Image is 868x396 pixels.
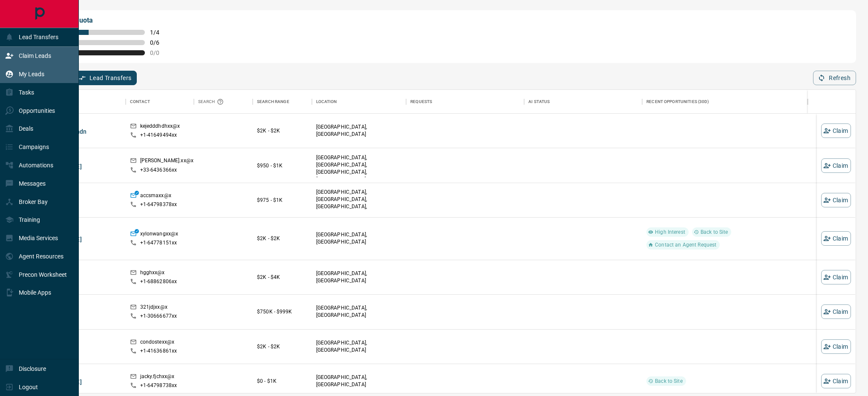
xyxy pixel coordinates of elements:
[652,378,686,385] span: Back to Site
[140,347,177,355] p: +1- 41636861xx
[140,313,177,320] p: +1- 30666677xx
[140,123,180,132] p: kejedddhdhxx@x
[140,239,177,247] p: +1- 64778151xx
[528,90,550,114] div: AI Status
[257,377,308,385] p: $0 - $1K
[150,29,169,36] span: 1 / 4
[312,90,407,114] div: Location
[140,373,175,382] p: jacky.fjchxx@x
[316,304,402,319] p: [GEOGRAPHIC_DATA], [GEOGRAPHIC_DATA]
[140,201,177,208] p: +1- 64798378xx
[316,339,402,354] p: [GEOGRAPHIC_DATA], [GEOGRAPHIC_DATA]
[257,90,289,114] div: Search Range
[140,304,167,313] p: 321jdjxx@x
[652,229,689,236] span: High Interest
[126,90,194,114] div: Contact
[316,270,402,284] p: [GEOGRAPHIC_DATA], [GEOGRAPHIC_DATA]
[821,193,851,207] button: Claim
[257,127,308,135] p: $2K - $2K
[253,90,312,114] div: Search Range
[46,15,169,26] p: My Daily Quota
[140,166,177,174] p: +33- 6436366xx
[821,158,851,173] button: Claim
[316,374,402,388] p: [GEOGRAPHIC_DATA], [GEOGRAPHIC_DATA]
[652,241,720,249] span: Contact an Agent Request
[257,235,308,242] p: $2K - $2K
[257,343,308,350] p: $2K - $2K
[646,90,709,114] div: Recent Opportunities (30d)
[198,90,226,114] div: Search
[140,382,177,389] p: +1- 64798738xx
[140,230,179,239] p: xylonwangxx@x
[524,90,642,114] div: AI Status
[821,123,851,138] button: Claim
[257,162,308,169] p: $950 - $1K
[150,49,169,56] span: 0 / 0
[316,231,402,246] p: [GEOGRAPHIC_DATA], [GEOGRAPHIC_DATA]
[257,308,308,316] p: $750K - $999K
[316,123,402,138] p: [GEOGRAPHIC_DATA], [GEOGRAPHIC_DATA]
[130,90,150,114] div: Contact
[316,90,337,114] div: Location
[31,90,126,114] div: Name
[140,269,165,278] p: hgghxx@x
[813,71,856,85] button: Refresh
[150,39,169,46] span: 0 / 6
[257,273,308,281] p: $2K - $4K
[140,192,171,201] p: accsmaxx@x
[697,229,732,236] span: Back to Site
[410,90,432,114] div: Requests
[821,339,851,354] button: Claim
[642,90,807,114] div: Recent Opportunities (30d)
[406,90,524,114] div: Requests
[140,157,193,166] p: [PERSON_NAME].xx@x
[821,231,851,246] button: Claim
[140,278,177,285] p: +1- 68862806xx
[257,196,308,204] p: $975 - $1K
[821,374,851,388] button: Claim
[316,189,402,218] p: East End
[74,71,137,85] button: Lead Transfers
[821,270,851,284] button: Claim
[316,154,402,184] p: [GEOGRAPHIC_DATA], [GEOGRAPHIC_DATA], [GEOGRAPHIC_DATA], [GEOGRAPHIC_DATA]
[140,132,177,139] p: +1- 41649494xx
[140,339,175,347] p: condostexx@x
[821,304,851,319] button: Claim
